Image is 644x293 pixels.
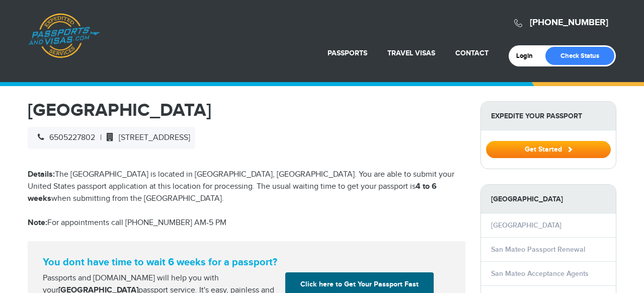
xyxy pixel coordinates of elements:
[491,221,561,230] a: [GEOGRAPHIC_DATA]
[28,169,465,205] p: The [GEOGRAPHIC_DATA] is located in [GEOGRAPHIC_DATA], [GEOGRAPHIC_DATA]. You are able to submit ...
[102,133,190,142] span: [STREET_ADDRESS]
[486,145,611,153] a: Get Started
[387,49,435,57] a: Travel Visas
[28,170,55,179] strong: Details:
[28,182,437,203] strong: 4 to 6 weeks
[486,141,611,158] button: Get Started
[481,102,616,130] strong: Expedite Your Passport
[516,52,540,60] a: Login
[481,185,616,213] strong: [GEOGRAPHIC_DATA]
[328,49,367,57] a: Passports
[491,245,585,254] a: San Mateo Passport Renewal
[33,133,95,142] span: 6505227802
[43,256,450,268] strong: You dont have time to wait 6 weeks for a passport?
[28,101,465,119] h1: [GEOGRAPHIC_DATA]
[28,127,195,149] div: |
[28,217,465,229] p: For appointments call [PHONE_NUMBER] AM-5 PM
[530,17,608,28] a: [PHONE_NUMBER]
[545,47,614,65] a: Check Status
[28,13,100,58] a: Passports & [DOMAIN_NAME]
[491,269,589,278] a: San Mateo Acceptance Agents
[28,218,47,228] strong: Note:
[455,49,489,57] a: Contact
